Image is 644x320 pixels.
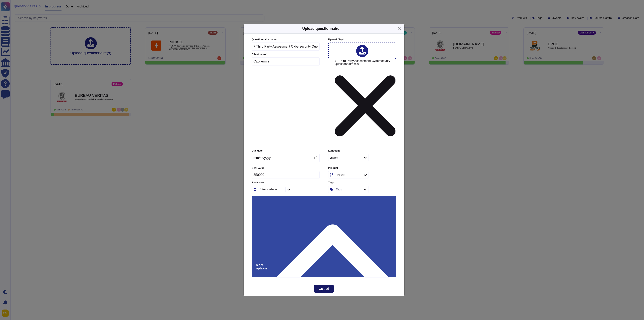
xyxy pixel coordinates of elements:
[328,150,396,152] label: Language
[252,150,320,152] label: Due date
[252,181,320,184] label: Reviewers
[252,171,320,179] input: Enter the amount
[252,38,320,41] label: Questionnaire name
[335,59,396,146] span: 7 - Third Party Assessment Cybersecurity Questionnaire.xlsx
[252,154,320,162] input: Due date
[329,156,338,159] div: English
[337,174,345,176] div: IndueD
[314,285,334,293] button: Upload
[302,26,339,31] h5: Upload questionnaire
[396,26,403,32] button: Close
[328,38,345,41] span: Upload file (s)
[256,264,273,270] span: More options
[252,167,320,169] label: Deal value
[252,43,320,51] input: Enter questionnaire name
[336,188,342,191] div: Tags
[319,287,329,290] span: Upload
[259,188,278,191] div: 2 items selected
[328,167,396,169] label: Product
[252,53,320,56] label: Client name
[252,57,320,65] input: Enter company name of the client
[328,181,396,184] label: Tags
